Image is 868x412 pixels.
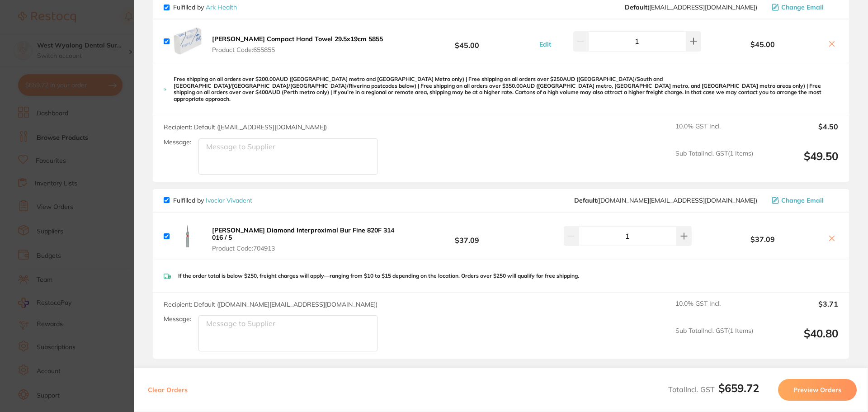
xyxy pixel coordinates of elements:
[206,3,237,11] a: Ark Health
[675,150,753,175] span: Sub Total Incl. GST ( 1 Items)
[769,196,838,204] button: Change Email
[574,197,757,204] span: orders.au@ivoclar.com
[174,76,838,102] p: Free shipping on all orders over $200.00AUD ([GEOGRAPHIC_DATA] metro and [GEOGRAPHIC_DATA] Metro ...
[675,327,753,352] span: Sub Total Incl. GST ( 1 Items)
[781,197,824,204] span: Change Email
[164,123,327,131] span: Recipient: Default ( [EMAIL_ADDRESS][DOMAIN_NAME] )
[574,196,597,204] b: Default
[209,226,400,252] button: [PERSON_NAME] Diamond Interproximal Bur Fine 820F 314 016 / 5 Product Code:704913
[212,35,383,43] b: [PERSON_NAME] Compact Hand Towel 29.5x19cm 5855
[675,300,753,320] span: 10.0 % GST Incl.
[400,228,534,245] b: $37.09
[703,235,822,243] b: $37.09
[625,3,647,11] b: Default
[209,35,386,54] button: [PERSON_NAME] Compact Hand Towel 29.5x19cm 5855 Product Code:655855
[703,40,822,48] b: $45.00
[173,27,202,56] img: MXF0czB2Yw
[212,226,394,242] b: [PERSON_NAME] Diamond Interproximal Bur Fine 820F 314 016 / 5
[675,123,753,142] span: 10.0 % GST Incl.
[769,3,838,11] button: Change Email
[760,300,838,320] output: $3.71
[145,379,190,401] button: Clear Orders
[173,222,202,251] img: YjRhOG13YQ
[164,300,377,308] span: Recipient: Default ( [DOMAIN_NAME][EMAIL_ADDRESS][DOMAIN_NAME] )
[781,4,824,11] span: Change Email
[668,385,759,394] span: Total Incl. GST
[718,381,759,395] b: $659.72
[164,138,191,146] label: Message:
[173,4,237,11] p: Fulfilled by
[173,197,252,204] p: Fulfilled by
[164,315,191,323] label: Message:
[760,123,838,142] output: $4.50
[212,46,383,53] span: Product Code: 655855
[625,4,757,11] span: sales@arkhealth.com.au
[760,150,838,175] output: $49.50
[778,379,857,401] button: Preview Orders
[206,196,252,204] a: Ivoclar Vivadent
[212,245,397,252] span: Product Code: 704913
[400,33,534,50] b: $45.00
[178,273,579,279] p: If the order total is below $250, freight charges will apply—ranging from $10 to $15 depending on...
[537,40,554,48] button: Edit
[760,327,838,352] output: $40.80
